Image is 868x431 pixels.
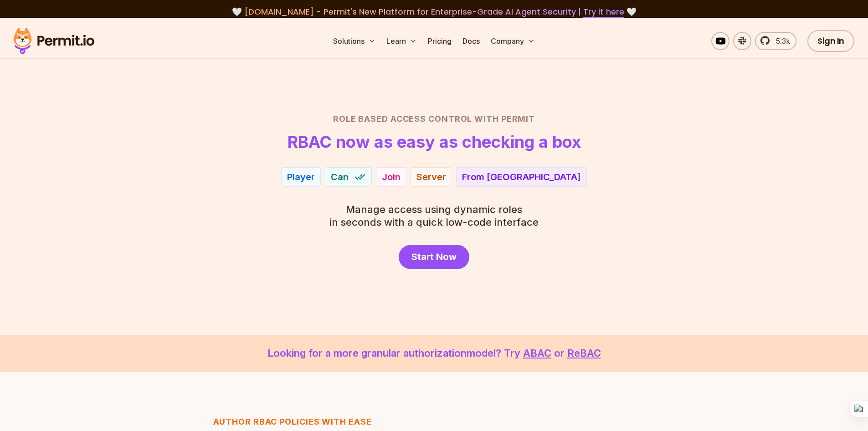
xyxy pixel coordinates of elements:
a: 5.3k [755,32,796,50]
span: with Permit [474,113,535,125]
a: Pricing [424,32,455,50]
a: Start Now [399,245,469,269]
button: Learn [383,32,421,50]
button: Solutions [329,32,379,50]
p: in seconds with a quick low-code interface [329,203,539,228]
h3: Author RBAC POLICIES with EASE [213,415,462,428]
h2: Role Based Access Control [115,113,753,125]
button: Company [487,32,539,50]
div: 🤍 🤍 [22,5,846,18]
p: Looking for a more granular authorization model? Try or [22,346,846,361]
span: [DOMAIN_NAME] - Permit's New Platform for Enterprise-Grade AI Agent Security | [244,6,624,17]
span: Can [331,171,349,183]
div: From [GEOGRAPHIC_DATA] [462,171,581,183]
img: Permit logo [9,26,98,57]
a: Docs [459,32,483,50]
a: ABAC [523,347,551,359]
h1: RBAC now as easy as checking a box [288,133,581,151]
div: Join [382,171,401,183]
a: Sign In [807,30,854,52]
a: ReBAC [567,347,601,359]
span: Start Now [411,250,457,263]
div: Player [287,171,315,183]
span: 5.3k [770,36,790,47]
div: Server [416,171,446,183]
span: Manage access using dynamic roles [329,203,539,216]
a: Try it here [583,6,624,18]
